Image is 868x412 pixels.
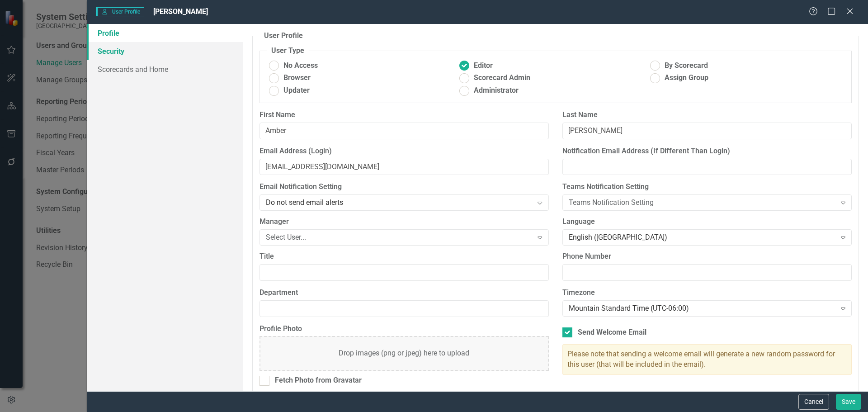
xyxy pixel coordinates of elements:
span: Scorecard Admin [474,73,530,83]
div: Teams Notification Setting [569,198,836,208]
label: Notification Email Address (If Different Than Login) [562,146,852,156]
div: Send Welcome Email [578,327,646,338]
a: Security [87,42,243,60]
legend: User Type [267,46,309,56]
span: User Profile [96,7,144,16]
span: Editor [474,61,493,71]
span: By Scorecard [665,61,708,71]
label: Email Address (Login) [259,146,549,156]
span: Administrator [474,85,519,96]
span: Updater [283,85,310,96]
label: Last Name [562,110,852,120]
div: Mountain Standard Time (UTC-06:00) [569,303,836,313]
span: [PERSON_NAME] [153,7,208,16]
span: Browser [283,73,311,83]
label: Email Notification Setting [259,182,549,192]
label: Title [259,251,549,262]
div: Fetch Photo from Gravatar [275,375,362,386]
button: Save [836,394,861,410]
span: No Access [283,61,318,71]
div: Do not send email alerts [266,198,533,208]
a: Profile [87,24,243,42]
div: Please note that sending a welcome email will generate a new random password for this user (that ... [562,344,852,375]
label: Profile Photo [259,324,549,334]
span: Assign Group [665,73,708,83]
label: Manager [259,217,549,227]
a: Scorecards and Home [87,60,243,78]
button: Cancel [798,394,829,410]
div: Select User... [266,232,533,243]
label: Timezone [562,288,852,298]
label: Phone Number [562,251,852,262]
label: Language [562,217,852,227]
label: First Name [259,110,549,120]
label: Department [259,288,549,298]
legend: User Profile [259,31,307,41]
div: Drop images (png or jpeg) here to upload [339,348,469,359]
div: English ([GEOGRAPHIC_DATA]) [569,232,836,243]
label: Teams Notification Setting [562,182,852,192]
